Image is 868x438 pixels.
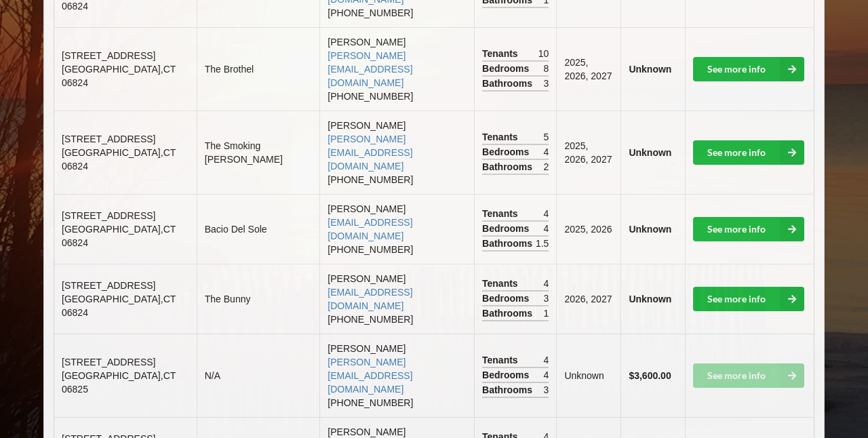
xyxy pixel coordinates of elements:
[693,217,804,241] a: See more info
[536,237,549,250] span: 1.5
[319,264,474,334] td: [PERSON_NAME] [PHONE_NUMBER]
[544,383,549,397] span: 3
[319,27,474,111] td: [PERSON_NAME] [PHONE_NUMBER]
[197,27,320,111] td: The Brothel
[693,57,804,81] a: See more info
[693,140,804,165] a: See more info
[629,224,671,235] b: Unknown
[62,210,155,221] span: [STREET_ADDRESS]
[544,277,549,290] span: 4
[693,287,804,311] a: See more info
[544,130,549,144] span: 5
[319,194,474,264] td: [PERSON_NAME] [PHONE_NUMBER]
[319,334,474,417] td: [PERSON_NAME] [PHONE_NUMBER]
[482,130,521,144] span: Tenants
[328,287,412,311] a: [EMAIL_ADDRESS][DOMAIN_NAME]
[328,50,412,88] a: [PERSON_NAME][EMAIL_ADDRESS][DOMAIN_NAME]
[544,160,549,174] span: 2
[544,62,549,75] span: 8
[556,194,620,264] td: 2025, 2026
[544,306,549,320] span: 1
[482,62,532,75] span: Bedrooms
[556,334,620,417] td: Unknown
[538,47,549,60] span: 10
[197,264,320,334] td: The Bunny
[556,264,620,334] td: 2026, 2027
[544,222,549,235] span: 4
[62,224,176,248] span: [GEOGRAPHIC_DATA] , CT 06824
[328,357,412,395] a: [PERSON_NAME][EMAIL_ADDRESS][DOMAIN_NAME]
[62,370,176,395] span: [GEOGRAPHIC_DATA] , CT 06825
[482,160,536,174] span: Bathrooms
[544,368,549,382] span: 4
[482,292,532,305] span: Bedrooms
[62,64,176,88] span: [GEOGRAPHIC_DATA] , CT 06824
[482,277,521,290] span: Tenants
[197,111,320,194] td: The Smoking [PERSON_NAME]
[544,77,549,90] span: 3
[62,147,176,172] span: [GEOGRAPHIC_DATA] , CT 06824
[62,50,155,61] span: [STREET_ADDRESS]
[482,237,536,250] span: Bathrooms
[328,217,412,241] a: [EMAIL_ADDRESS][DOMAIN_NAME]
[328,134,412,172] a: [PERSON_NAME][EMAIL_ADDRESS][DOMAIN_NAME]
[544,292,549,305] span: 3
[482,145,532,159] span: Bedrooms
[544,207,549,220] span: 4
[544,145,549,159] span: 4
[197,334,320,417] td: N/A
[482,222,532,235] span: Bedrooms
[629,147,671,158] b: Unknown
[482,306,536,320] span: Bathrooms
[482,77,536,90] span: Bathrooms
[629,64,671,75] b: Unknown
[556,27,620,111] td: 2025, 2026, 2027
[544,353,549,367] span: 4
[62,134,155,144] span: [STREET_ADDRESS]
[482,383,536,397] span: Bathrooms
[629,370,671,381] b: $3,600.00
[482,368,532,382] span: Bedrooms
[62,294,176,318] span: [GEOGRAPHIC_DATA] , CT 06824
[319,111,474,194] td: [PERSON_NAME] [PHONE_NUMBER]
[62,280,155,291] span: [STREET_ADDRESS]
[556,111,620,194] td: 2025, 2026, 2027
[62,357,155,367] span: [STREET_ADDRESS]
[629,294,671,304] b: Unknown
[482,207,521,220] span: Tenants
[482,353,521,367] span: Tenants
[197,194,320,264] td: Bacio Del Sole
[482,47,521,60] span: Tenants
